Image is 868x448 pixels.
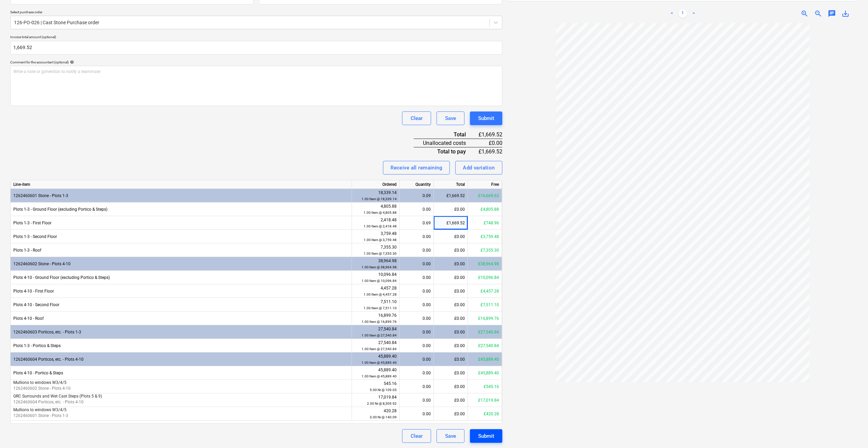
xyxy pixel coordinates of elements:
[383,161,450,175] button: Receive all remaining
[355,340,397,352] div: 27,540.84
[11,271,352,284] div: Plots 4-10 - Ground Floor (excluding Portico & Steps)
[402,407,431,421] div: 0.00
[468,216,502,230] div: £748.96
[468,380,502,393] div: £545.16
[402,189,431,203] div: 0.09
[11,298,352,312] div: Plots 4-10 - Second Floor
[11,312,352,325] div: Plots 4-10 - Roof
[478,432,494,440] div: Submit
[11,339,352,353] div: Plots 1-3 - Portico & Steps
[355,258,397,270] div: 38,964.98
[364,224,397,228] small: 1.00 Item @ 2,418.48
[411,114,423,123] div: Clear
[362,374,397,378] small: 1.00 Item @ 45,889.40
[414,131,477,139] div: Total
[355,394,397,407] div: 17,019.84
[402,380,431,393] div: 0.00
[434,257,468,271] div: £0.00
[445,432,456,440] div: Save
[463,163,495,172] div: Add variation
[434,325,468,339] div: £0.00
[468,180,502,189] div: Free
[478,114,494,123] div: Submit
[414,139,477,147] div: Unallocated costs
[477,147,502,155] div: £1,669.52
[411,432,423,440] div: Clear
[468,230,502,243] div: £3,759.48
[355,230,397,243] div: 3,759.48
[402,339,431,353] div: 0.00
[364,306,397,310] small: 1.00 Item @ 7,511.10
[445,114,456,123] div: Save
[468,189,502,203] div: £16,669.62
[355,217,397,229] div: 2,418.48
[402,230,431,243] div: 0.00
[434,407,468,421] div: £0.00
[470,111,502,125] button: Submit
[11,284,352,298] div: Plots 4-10 - First Floor
[364,293,397,296] small: 1.00 Item @ 4,457.28
[11,180,352,189] div: Line-item
[362,333,397,337] small: 1.00 Item @ 27,540.84
[414,147,477,155] div: Total to pay
[437,111,465,125] button: Save
[434,230,468,243] div: £0.00
[402,203,431,216] div: 0.00
[402,353,431,366] div: 0.00
[841,10,850,18] span: save_alt
[468,203,502,216] div: £4,805.88
[434,180,468,189] div: Total
[434,271,468,284] div: £0.00
[434,353,468,366] div: £0.00
[10,35,502,41] p: Invoice total amount (optional)
[13,330,81,334] span: 1262460603 Porticos, etc. - Plots 1-3
[13,380,67,385] span: Mullions to windows W3/4/5
[402,284,431,298] div: 0.00
[13,394,102,399] span: GRC Surrounds and Wet Cast Steps (Plots 5 & 9)
[10,41,502,55] input: Invoice total amount (optional)
[434,203,468,216] div: £0.00
[355,312,397,325] div: 16,899.76
[468,407,502,421] div: £420.28
[800,10,809,18] span: zoom_in
[402,111,431,125] button: Clear
[470,429,502,443] button: Submit
[355,408,397,420] div: 420.28
[355,367,397,379] div: 45,889.40
[355,299,397,311] div: 7,511.10
[370,415,397,419] small: 3.00 Nr @ 140.09
[434,243,468,257] div: £0.00
[468,257,502,271] div: £38,964.98
[13,413,68,418] span: 1262460601 Stone - Plots 1-3
[355,244,397,257] div: 7,355.30
[355,271,397,284] div: 10,096.84
[10,10,502,16] p: Select purchase order
[434,189,468,203] div: £1,669.52
[434,339,468,353] div: £0.00
[11,203,352,216] div: Plots 1-3 - Ground Floor (excluding Portico & Steps)
[402,271,431,284] div: 0.00
[402,216,431,230] div: 0.69
[468,312,502,325] div: £16,899.76
[13,262,71,266] span: 1262460602 Stone - Plots 4-10
[468,243,502,257] div: £7,355.30
[11,243,352,257] div: Plots 1-3 - Roof
[402,366,431,380] div: 0.00
[13,193,68,198] span: 1262460601 Stone - Plots 1-3
[690,10,698,18] a: Next page
[10,60,502,64] div: Comment for the accountant (optional)
[352,180,400,189] div: Ordered
[679,10,687,18] a: Page 1 is your current page
[402,298,431,312] div: 0.00
[13,400,84,404] span: 1262460604 Porticos, etc. - Plots 4-10
[468,325,502,339] div: £27,540.84
[814,10,822,18] span: zoom_out
[402,312,431,325] div: 0.00
[355,190,397,202] div: 18,339.14
[11,230,352,243] div: Plots 1-3 - Second Floor
[468,366,502,380] div: £45,889.40
[13,407,67,412] span: Mullions to windows W3/4/5
[468,271,502,284] div: £10,096.84
[362,265,397,269] small: 1.00 Item @ 38,964.98
[468,393,502,407] div: £17,019.84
